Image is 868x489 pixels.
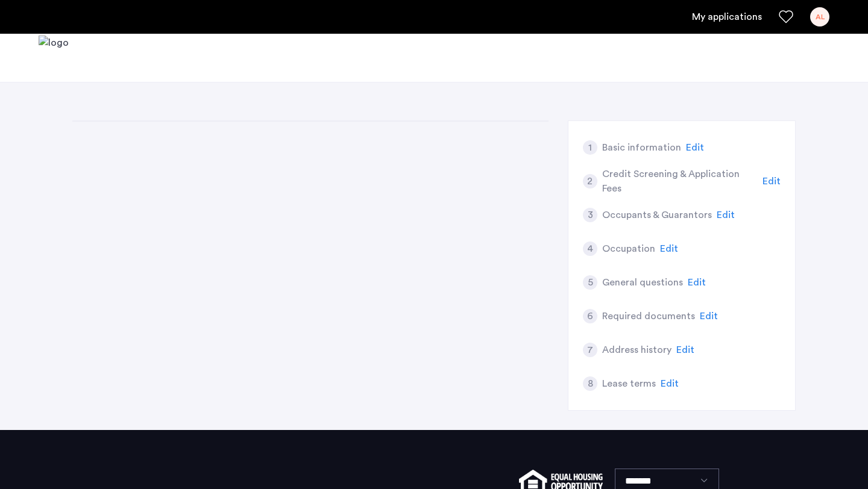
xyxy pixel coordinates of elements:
h5: Basic information [602,140,681,155]
img: logo [39,36,69,81]
div: 7 [583,343,597,357]
h5: Lease terms [602,376,656,391]
span: Edit [676,345,694,355]
h5: Occupation [602,241,655,256]
a: Favorites [779,10,793,24]
div: 2 [583,174,597,188]
h5: Occupants & Guarantors [602,208,712,222]
span: Edit [660,244,678,254]
span: Edit [700,311,718,321]
div: 8 [583,376,597,391]
a: My application [692,10,762,24]
div: 3 [583,208,597,222]
span: Edit [763,176,781,186]
span: Edit [661,379,679,388]
span: Edit [686,143,704,152]
a: Cazamio logo [39,36,69,81]
div: AL [810,7,829,26]
div: 5 [583,275,597,290]
span: Edit [688,278,706,287]
h5: Required documents [602,309,695,323]
div: 1 [583,140,597,155]
h5: Address history [602,343,671,357]
div: 6 [583,309,597,323]
div: 4 [583,241,597,256]
span: Edit [717,210,735,220]
h5: General questions [602,275,683,290]
h5: Credit Screening & Application Fees [602,167,758,196]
